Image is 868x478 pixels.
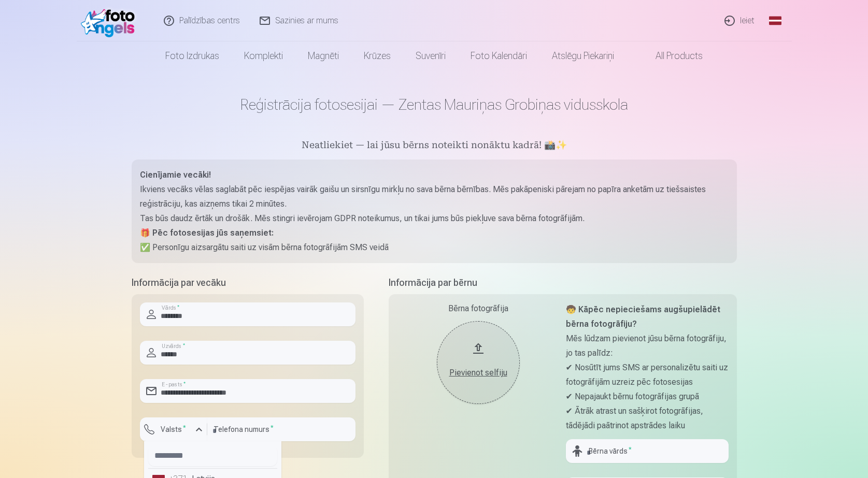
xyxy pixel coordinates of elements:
label: Valsts [156,424,190,434]
div: Pievienot selfiju [447,367,509,379]
img: /fa1 [81,4,140,37]
a: Suvenīri [403,41,458,70]
p: ✅ Personīgu aizsargātu saiti uz visām bērna fotogrāfijām SMS veidā [140,240,729,255]
a: All products [627,41,715,70]
h1: Reģistrācija fotosesijai — Zentas Mauriņas Grobiņas vidusskola [132,95,737,114]
p: ✔ Nepajaukt bērnu fotogrāfijas grupā [566,389,729,404]
h5: Neatliekiet — lai jūsu bērns noteikti nonāktu kadrā! 📸✨ [132,139,737,153]
a: Foto izdrukas [153,41,232,70]
a: Foto kalendāri [458,41,539,70]
a: Atslēgu piekariņi [539,41,627,70]
p: Tas būs daudz ērtāk un drošāk. Mēs stingri ievērojam GDPR noteikumus, un tikai jums būs piekļuve ... [140,211,729,226]
h5: Informācija par vecāku [132,276,364,290]
p: Mēs lūdzam pievienot jūsu bērna fotogrāfiju, jo tas palīdz: [566,331,729,360]
a: Komplekti [232,41,295,70]
button: Valsts* [140,417,207,441]
strong: 🧒 Kāpēc nepieciešams augšupielādēt bērna fotogrāfiju? [566,305,720,329]
p: Ikviens vecāks vēlas saglabāt pēc iespējas vairāk gaišu un sirsnīgu mirkļu no sava bērna bērnības... [140,182,729,211]
a: Krūzes [351,41,403,70]
h5: Informācija par bērnu [389,276,737,290]
div: Bērna fotogrāfija [397,302,560,315]
a: Magnēti [295,41,351,70]
button: Pievienot selfiju [437,321,520,404]
p: ✔ Nosūtīt jums SMS ar personalizētu saiti uz fotogrāfijām uzreiz pēc fotosesijas [566,360,729,389]
p: ✔ Ātrāk atrast un sašķirot fotogrāfijas, tādējādi paātrinot apstrādes laiku [566,404,729,433]
strong: 🎁 Pēc fotosesijas jūs saņemsiet: [140,228,274,238]
strong: Cienījamie vecāki! [140,170,211,180]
